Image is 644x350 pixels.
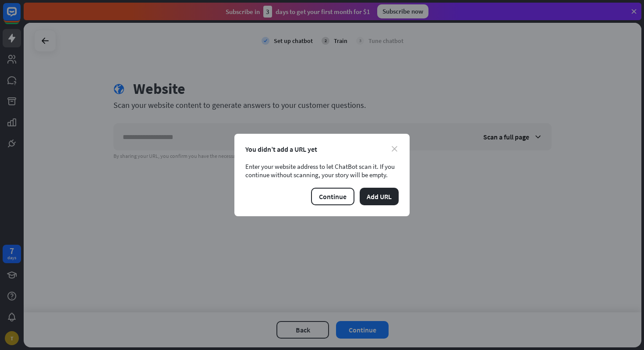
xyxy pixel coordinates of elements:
button: Open LiveChat chat widget [7,4,33,30]
i: close [392,146,397,152]
button: Continue [311,188,354,205]
button: Add URL [360,188,399,205]
div: You didn’t add a URL yet [245,145,399,154]
div: Enter your website address to let ChatBot scan it. If you continue without scanning, your story w... [245,162,399,179]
